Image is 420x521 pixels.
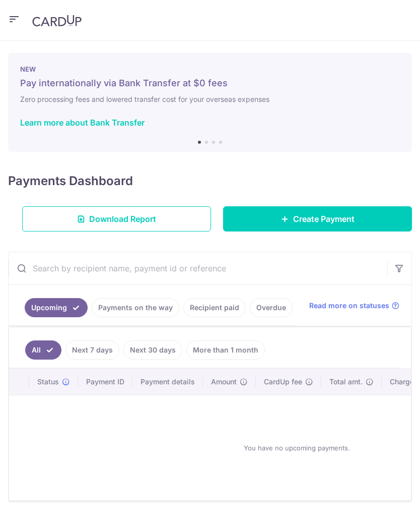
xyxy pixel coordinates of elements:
th: Payment ID [78,369,132,395]
a: Learn more about Bank Transfer [20,118,145,128]
th: Payment details [132,369,203,395]
h6: Zero processing fees and lowered transfer cost for your overseas expenses [20,93,400,105]
a: More than 1 month [186,340,265,360]
p: NEW [20,65,400,73]
a: Upcoming [25,298,88,317]
span: CardUp fee [264,377,302,387]
a: Next 7 days [65,340,119,360]
a: Next 30 days [123,340,182,360]
a: Payments on the way [92,298,179,317]
a: Recipient paid [183,298,246,317]
h5: Pay internationally via Bank Transfer at $0 fees [20,77,400,89]
h4: Payments Dashboard [8,172,133,190]
span: Amount [211,377,237,387]
a: Read more on statuses [309,301,399,311]
span: Status [37,377,59,387]
a: All [25,340,61,360]
a: Download Report [22,206,211,231]
img: CardUp [32,15,82,27]
a: Create Payment [223,206,412,231]
span: Create Payment [293,213,355,225]
span: Total amt. [329,377,363,387]
span: Read more on statuses [309,301,389,311]
span: Download Report [89,213,156,225]
input: Search by recipient name, payment id or reference [9,252,387,284]
a: Overdue [250,298,293,317]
